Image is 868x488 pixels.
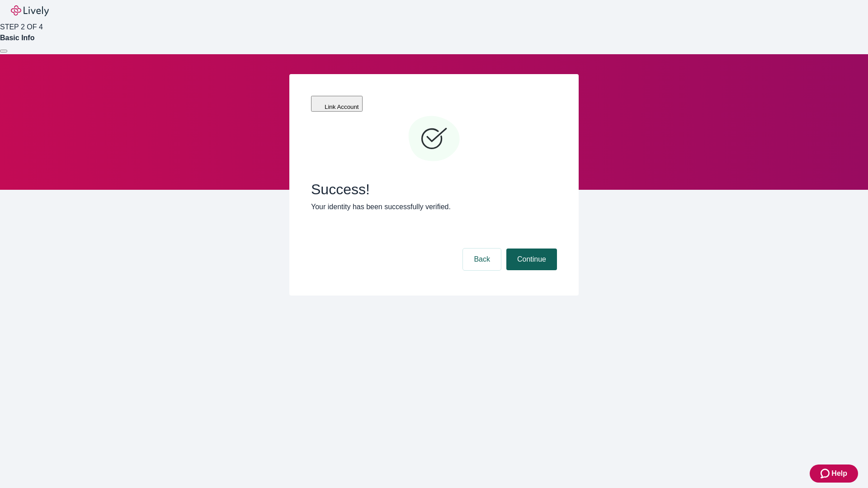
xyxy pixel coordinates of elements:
button: Back [463,249,501,270]
span: Help [831,468,847,479]
p: Your identity has been successfully verified. [311,202,557,212]
svg: Checkmark icon [407,112,461,166]
img: Lively [11,5,49,16]
svg: Zendesk support icon [821,468,831,479]
button: Continue [506,249,557,270]
span: Success! [311,181,557,198]
button: Zendesk support iconHelp [810,465,858,483]
button: Link Account [311,96,363,112]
